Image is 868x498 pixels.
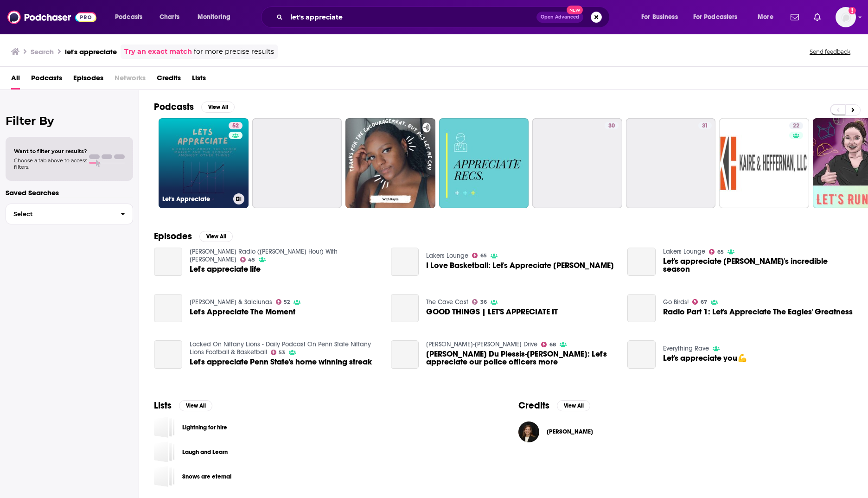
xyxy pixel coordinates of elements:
[627,248,656,276] a: Let's appreciate LeBron's incredible season
[157,70,181,89] a: Credits
[154,340,182,369] a: Let's appreciate Penn State's home winning streak
[391,294,419,322] a: GOOD THINGS | LET'S APPRECIATE IT
[693,11,738,24] span: For Podcasters
[518,421,539,442] img: Kyla Scanlon
[702,121,708,131] span: 31
[270,6,619,28] div: Search podcasts, credits, & more...
[627,340,656,369] a: Let's appreciate you💪
[6,188,133,197] p: Saved Searches
[14,157,87,170] span: Choose a tab above to access filters.
[271,350,286,355] a: 53
[547,428,593,435] a: Kyla Scanlon
[472,299,487,305] a: 36
[154,294,182,322] a: Let's Appreciate The Moment
[549,343,556,347] span: 68
[547,428,593,435] span: [PERSON_NAME]
[115,70,146,89] span: Networks
[153,10,185,25] a: Charts
[635,10,689,25] button: open menu
[124,46,192,57] a: Try an exact match
[663,257,853,273] a: Let's appreciate LeBron's incredible season
[663,248,705,255] a: Lakers Lounge
[541,342,556,347] a: 68
[849,7,856,14] svg: Add a profile image
[162,195,230,203] h3: Let's Appreciate
[279,351,285,355] span: 53
[73,70,103,89] a: Episodes
[182,472,231,482] a: Snows are eternal
[11,70,20,89] a: All
[287,10,536,25] input: Search podcasts, credits, & more...
[190,298,272,306] a: Kincade & Salciunas
[709,249,724,255] a: 65
[276,299,290,305] a: 52
[160,11,179,24] span: Charts
[182,422,227,433] a: Lightning for hire
[698,122,712,129] a: 31
[608,121,615,131] span: 30
[605,122,619,129] a: 30
[201,102,235,113] button: View All
[663,257,853,273] span: Let's appreciate [PERSON_NAME]'s incredible season
[190,265,261,273] a: Let's appreciate life
[663,354,747,362] a: Let's appreciate you💪
[532,118,622,208] a: 30
[787,9,803,25] a: Show notifications dropdown
[190,308,295,316] span: Let's Appreciate The Moment
[65,47,117,56] h3: let's appreciate
[663,345,709,352] a: Everything Rave
[426,308,558,316] a: GOOD THINGS | LET'S APPRECIATE IT
[159,118,249,208] a: 52Let's Appreciate
[518,400,549,411] h2: Credits
[154,466,175,487] a: Snows are eternal
[719,118,809,208] a: 22
[391,248,419,276] a: I Love Basketball: Let's Appreciate Avery Bradley
[789,122,803,129] a: 22
[154,400,172,411] h2: Lists
[154,417,175,438] a: Lightning for hire
[518,417,853,447] button: Kyla ScanlonKyla Scanlon
[810,9,824,25] a: Show notifications dropdown
[154,441,175,462] a: Laugh and Learn
[154,230,192,242] h2: Episodes
[663,298,689,306] a: Go Birds!
[14,148,87,154] span: Want to filter your results?
[541,15,579,19] span: Open Advanced
[232,121,239,131] span: 52
[198,11,230,24] span: Monitoring
[229,122,243,129] a: 52
[284,300,290,304] span: 52
[692,299,707,305] a: 67
[182,447,228,457] a: Laugh and Learn
[108,10,154,25] button: open menu
[426,340,537,348] a: Heather du Plessis-Allan Drive
[240,257,255,262] a: 45
[480,300,487,304] span: 36
[836,7,856,27] span: Logged in as SeanHerpolsheimer
[836,7,856,27] button: Show profile menu
[426,252,468,260] a: Lakers Lounge
[626,118,716,208] a: 31
[641,11,678,24] span: For Business
[115,11,142,24] span: Podcasts
[426,350,616,366] span: [PERSON_NAME] Du Plessis-[PERSON_NAME]: Let's appreciate our police officers more
[190,358,372,366] a: Let's appreciate Penn State's home winning streak
[154,248,182,276] a: Let's appreciate life
[518,400,590,411] a: CreditsView All
[663,308,853,316] a: Radio Part 1: Let's Appreciate The Eagles' Greatness
[557,400,590,411] button: View All
[836,7,856,27] img: User Profile
[31,47,54,56] h3: Search
[426,298,468,306] a: The Cave Cast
